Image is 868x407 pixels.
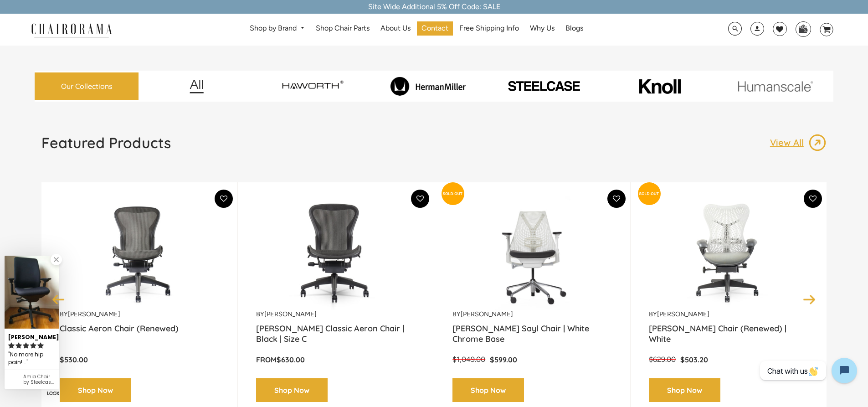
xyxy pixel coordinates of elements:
[796,22,810,36] img: WhatsApp_Image_2024-07-12_at_16.23.01.webp
[649,196,808,310] a: Mirra Chair (Renewed) | White - chairorama Mirra Chair (Renewed) | White - chairorama
[421,24,448,33] span: Contact
[51,291,67,307] button: Previous
[680,355,708,364] span: $503.20
[60,310,219,319] p: by
[60,378,131,402] a: Shop Now
[719,81,831,92] img: image_11.png
[804,190,822,208] button: Add To Wishlist
[256,310,416,319] p: by
[488,79,600,93] img: PHOTO-2024-07-09-00-53-10-removebg-preview.png
[23,374,56,385] div: Amia Chair by Steelcase-Blue (Renewed)
[156,21,677,38] nav: DesktopNavigation
[257,73,368,99] img: image_7_14f0750b-d084-457f-979a-a1ab9f6582c4.png
[264,310,317,318] a: [PERSON_NAME]
[649,310,808,319] p: by
[649,323,808,346] a: [PERSON_NAME] Chair (Renewed) | White
[60,196,219,310] img: Classic Aeron Chair (Renewed) - chairorama
[525,21,559,36] a: Why Us
[639,191,659,196] text: SOLD-OUT
[8,330,56,341] div: [PERSON_NAME]
[15,342,22,349] svg: rating icon full
[26,22,117,38] img: chairorama
[5,256,59,329] img: Cillian C. review of Amia Chair by Steelcase-Blue (Renewed)
[461,310,513,318] a: [PERSON_NAME]
[801,291,817,307] button: Next
[770,134,827,152] a: View All
[171,79,222,93] img: image_12.png
[455,21,524,36] a: Free Shipping Info
[41,134,171,152] h1: Featured Products
[35,72,139,100] a: Our Collections
[657,310,709,318] a: [PERSON_NAME]
[565,24,583,33] span: Blogs
[256,323,416,346] a: [PERSON_NAME] Classic Aeron Chair | Black | Size C
[256,196,416,310] img: Herman Miller Classic Aeron Chair | Black | Size C - chairorama
[277,355,305,364] span: $630.00
[60,196,219,310] a: Classic Aeron Chair (Renewed) - chairorama Classic Aeron Chair (Renewed) - chairorama
[68,310,120,318] a: [PERSON_NAME]
[41,134,171,159] a: Featured Products
[256,196,416,310] a: Herman Miller Classic Aeron Chair | Black | Size C - chairorama Herman Miller Classic Aeron Chair...
[311,21,374,36] a: Shop Chair Parts
[256,355,416,365] p: From
[60,355,88,364] span: $530.00
[490,355,517,364] span: $599.00
[380,24,411,33] span: About Us
[215,190,233,208] button: Add To Wishlist
[452,323,612,346] a: [PERSON_NAME] Sayl Chair | White Chrome Base
[452,378,524,402] a: Shop Now
[37,342,44,349] svg: rating icon full
[30,342,36,349] svg: rating icon full
[417,21,453,36] a: Contact
[459,24,519,33] span: Free Shipping Info
[256,378,328,402] a: Shop Now
[607,190,626,208] button: Add To Wishlist
[770,137,808,149] p: View All
[23,342,29,349] svg: rating icon full
[808,134,827,152] img: image_13.png
[618,78,701,95] img: image_10_1.png
[411,190,429,208] button: Add To Wishlist
[376,21,415,36] a: About Us
[8,342,15,349] svg: rating icon full
[452,196,612,310] img: Herman Miller Sayl Chair | White Chrome Base - chairorama
[649,378,720,402] a: Shop Now
[452,355,485,364] span: $1,049.00
[8,350,56,367] div: No more hip pain!...
[443,191,463,196] text: SOLD-OUT
[452,196,612,310] a: Herman Miller Sayl Chair | White Chrome Base - chairorama Herman Miller Sayl Chair | White Chrome...
[649,355,676,364] span: $629.00
[530,24,555,33] span: Why Us
[452,310,612,319] p: by
[60,323,219,346] a: Classic Aeron Chair (Renewed)
[649,196,808,310] img: Mirra Chair (Renewed) | White - chairorama
[245,21,309,36] a: Shop by Brand
[372,77,484,96] img: image_8_173eb7e0-7579-41b4-bc8e-4ba0b8ba93e8.png
[561,21,588,36] a: Blogs
[316,24,370,33] span: Shop Chair Parts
